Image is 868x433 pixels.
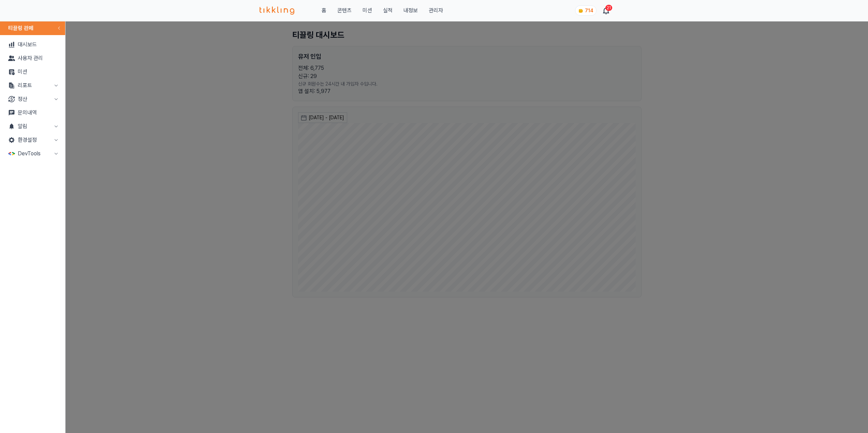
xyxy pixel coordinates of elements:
[3,92,62,106] button: 정산
[3,120,62,133] button: 알림
[3,65,62,79] a: 미션
[3,38,62,51] a: 대시보드
[603,6,609,15] a: 21
[403,6,418,15] a: 내정보
[363,6,372,15] button: 미션
[383,6,393,15] a: 실적
[3,133,62,147] button: 환경설정
[3,106,62,120] a: 문의내역
[260,6,295,15] img: 티끌링
[585,8,593,13] span: 714
[575,5,595,16] a: coin 714
[322,6,326,15] a: 홈
[3,51,62,65] a: 사용자 관리
[429,6,443,15] a: 관리자
[605,5,612,11] div: 21
[3,147,62,160] button: DevTools
[578,8,584,14] img: coin
[3,79,62,92] button: 리포트
[337,6,352,15] a: 콘텐츠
